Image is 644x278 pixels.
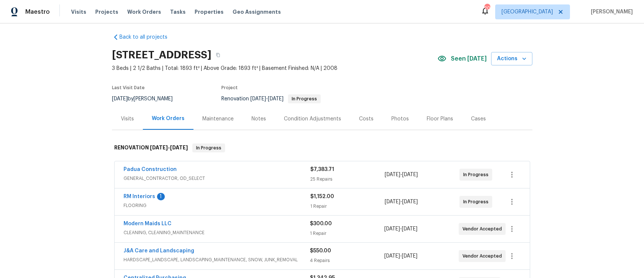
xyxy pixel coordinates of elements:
[121,115,134,123] div: Visits
[112,96,128,101] span: [DATE]
[462,225,505,233] span: Vendor Accepted
[127,8,161,16] span: Work Orders
[157,193,165,200] div: 1
[588,8,633,16] span: [PERSON_NAME]
[402,253,417,259] span: [DATE]
[310,175,385,183] div: 25 Repairs
[289,97,320,101] span: In Progress
[170,9,186,14] span: Tasks
[211,48,225,62] button: Copy Address
[310,203,385,210] div: 1 Repair
[402,199,418,204] span: [DATE]
[385,171,418,178] span: -
[195,8,224,16] span: Properties
[502,8,553,16] span: [GEOGRAPHIC_DATA]
[251,115,266,123] div: Notes
[250,96,283,101] span: -
[124,256,310,264] span: HARDSCAPE_LANDSCAPE, LANDSCAPING_MAINTENANCE, SNOW, JUNK_REMOVAL
[124,194,155,199] a: RM Interiors
[124,248,194,253] a: J&A Care and Landscaping
[284,115,341,123] div: Condition Adjustments
[95,8,118,16] span: Projects
[221,85,238,90] span: Project
[497,54,526,64] span: Actions
[463,171,491,178] span: In Progress
[112,94,182,103] div: by [PERSON_NAME]
[384,253,400,259] span: [DATE]
[310,194,334,199] span: $1,152.00
[193,144,224,152] span: In Progress
[112,33,183,41] a: Back to all projects
[384,225,417,233] span: -
[384,252,417,260] span: -
[451,55,487,62] span: Seen [DATE]
[124,167,177,172] a: Padua Construction
[112,51,211,59] h2: [STREET_ADDRESS]
[484,4,490,12] div: 20
[385,198,418,206] span: -
[463,198,491,206] span: In Progress
[221,96,321,101] span: Renovation
[310,221,332,226] span: $300.00
[124,202,310,209] span: FLOORING
[124,175,310,182] span: GENERAL_CONTRACTOR, OD_SELECT
[112,65,438,72] span: 3 Beds | 2 1/2 Baths | Total: 1893 ft² | Above Grade: 1893 ft² | Basement Finished: N/A | 2008
[310,167,334,172] span: $7,383.71
[427,115,453,123] div: Floor Plans
[310,230,384,237] div: 1 Repair
[385,172,400,177] span: [DATE]
[150,145,188,150] span: -
[391,115,409,123] div: Photos
[202,115,234,123] div: Maintenance
[233,8,281,16] span: Geo Assignments
[491,52,532,66] button: Actions
[385,199,400,204] span: [DATE]
[124,229,310,236] span: CLEANING, CLEANING_MAINTENANCE
[71,8,86,16] span: Visits
[471,115,486,123] div: Cases
[462,252,505,260] span: Vendor Accepted
[150,145,168,150] span: [DATE]
[384,226,400,232] span: [DATE]
[112,85,145,90] span: Last Visit Date
[310,248,331,253] span: $550.00
[170,145,188,150] span: [DATE]
[268,96,283,101] span: [DATE]
[114,143,188,152] h6: RENOVATION
[310,257,384,264] div: 4 Repairs
[402,172,418,177] span: [DATE]
[359,115,374,123] div: Costs
[250,96,266,101] span: [DATE]
[112,136,532,160] div: RENOVATION [DATE]-[DATE]In Progress
[402,226,417,232] span: [DATE]
[152,115,185,122] div: Work Orders
[124,221,172,226] a: Modern Maids LLC
[25,8,50,16] span: Maestro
